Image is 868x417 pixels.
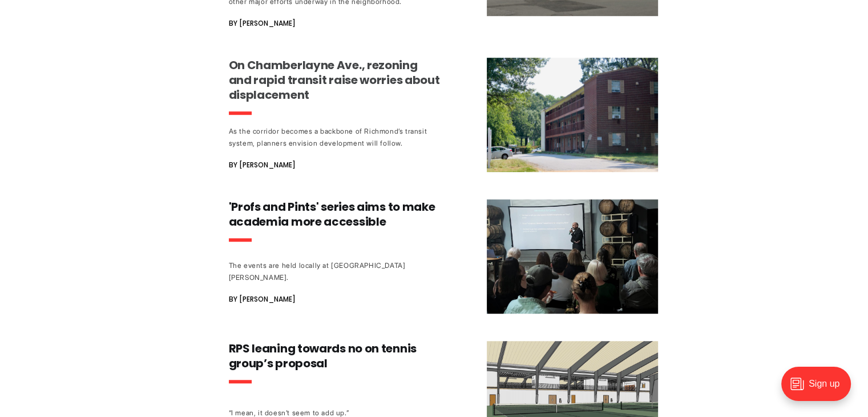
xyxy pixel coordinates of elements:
[229,58,658,172] a: On Chamberlayne Ave., rezoning and rapid transit raise worries about displacement As the corridor...
[229,292,296,306] span: By [PERSON_NAME]
[229,125,441,149] div: As the corridor becomes a backbone of Richmond’s transit system, planners envision development wi...
[229,259,441,283] div: The events are held locally at [GEOGRAPHIC_DATA][PERSON_NAME].
[229,199,441,229] h3: 'Profs and Pints' series aims to make academia more accessible
[772,361,868,417] iframe: portal-trigger
[229,199,658,314] a: 'Profs and Pints' series aims to make academia more accessible The events are held locally at [GE...
[487,199,658,314] img: 'Profs and Pints' series aims to make academia more accessible
[229,58,441,102] h3: On Chamberlayne Ave., rezoning and rapid transit raise worries about displacement
[229,341,441,371] h3: RPS leaning towards no on tennis group’s proposal
[229,17,296,30] span: By [PERSON_NAME]
[229,158,296,172] span: By [PERSON_NAME]
[487,58,658,172] img: On Chamberlayne Ave., rezoning and rapid transit raise worries about displacement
